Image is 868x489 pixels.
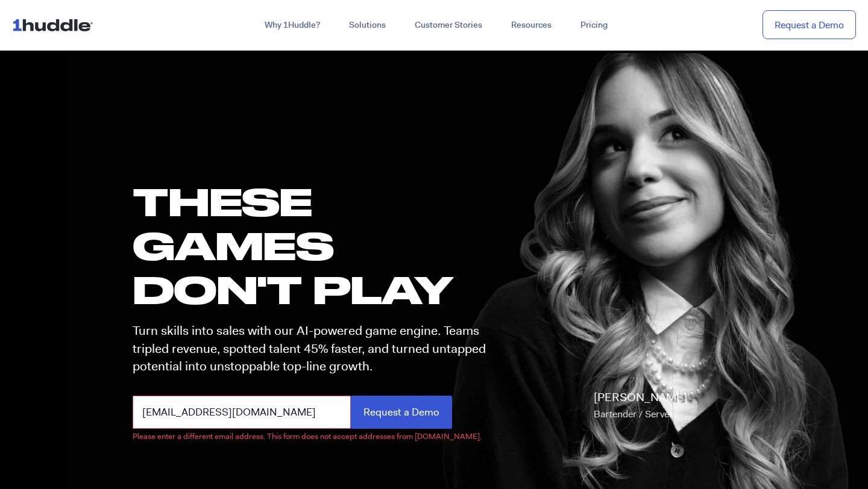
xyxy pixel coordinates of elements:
[566,14,622,36] a: Pricing
[12,13,98,36] img: ...
[250,14,335,36] a: Why 1Huddle?
[133,396,351,429] input: Business Email*
[335,14,400,36] a: Solutions
[133,431,482,443] label: Please enter a different email address. This form does not accept addresses from [DOMAIN_NAME].
[133,179,497,312] h1: these GAMES DON'T PLAY
[133,322,497,375] p: Turn skills into sales with our AI-powered game engine. Teams tripled revenue, spotted talent 45%...
[594,408,673,420] span: Bartender / Server
[351,396,452,429] input: Request a Demo
[763,10,856,40] a: Request a Demo
[497,14,566,36] a: Resources
[400,14,497,36] a: Customer Stories
[594,389,687,423] p: [PERSON_NAME]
